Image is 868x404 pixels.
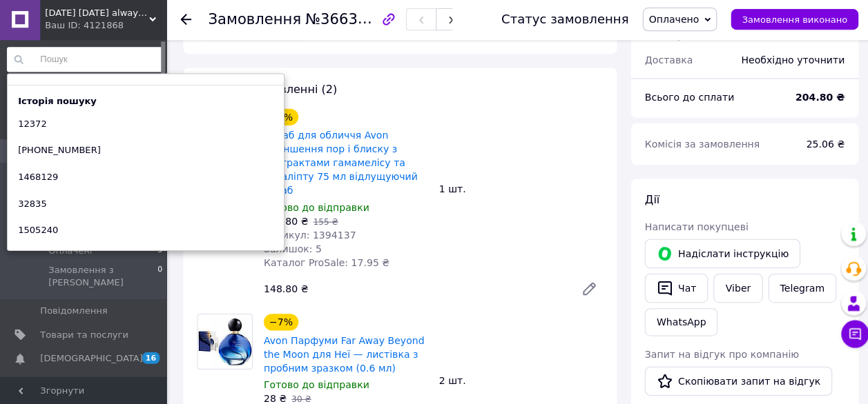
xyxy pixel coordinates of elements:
[304,12,402,29] span: №366337715
[432,370,606,390] div: 2 шт.
[642,366,828,395] button: Скопіювати запит на відгук
[262,130,416,196] a: Скраб для обличчя Avon Зменшення пор і блиску з екстрактами гамамелісу та евкаліпту 75 мл відлущу...
[646,15,695,26] span: Оплачено
[142,352,159,363] span: 16
[262,202,367,213] span: Готово до відправки
[262,230,354,241] span: Артикул: 1394137
[262,378,367,390] span: Готово до відправки
[642,239,796,268] button: Надіслати інструкцію
[196,83,336,97] span: Товари в замовленні (2)
[8,96,106,108] div: Історія пошуку
[642,56,689,67] span: Доставка
[262,257,387,268] span: Каталог ProSale: 17.95 ₴
[499,14,626,28] div: Статус замовлення
[262,243,320,254] span: Залишок: 5
[40,328,128,341] span: Товари та послуги
[727,10,854,31] button: Замовлення виконано
[262,314,297,330] div: −7%
[8,141,110,161] div: [PHONE_NUMBER]
[837,320,865,347] button: Чат з покупцем
[642,92,731,103] span: Всього до сплати
[262,334,422,373] a: Avon Парфуми Far Away Beyond the Moon для Неї — листівка з пробним зразком (0.6 мл)
[8,115,57,134] div: 12372
[311,217,336,227] span: 155 ₴
[262,392,285,403] span: 28 ₴
[642,31,686,42] span: 2 товари
[432,180,606,199] div: 1 шт.
[290,394,309,403] span: 30 ₴
[642,194,656,207] span: Дії
[48,264,157,289] span: Замовлення з [PERSON_NAME]
[45,8,148,21] span: Today tomorrow always Avon
[157,264,162,289] span: 0
[40,352,142,364] span: [DEMOGRAPHIC_DATA]
[8,194,57,214] div: 32835
[764,274,832,303] a: Telegram
[40,376,128,401] span: Показники роботи компанії
[45,21,166,33] div: Ваш ID: 4121868
[642,274,704,303] button: Чат
[791,92,840,103] b: 204.80 ₴
[197,314,251,368] img: Avon Парфуми Far Away Beyond the Moon для Неї — листівка з пробним зразком (0.6 мл)
[802,139,840,150] span: 25.06 ₴
[40,305,107,317] span: Повідомлення
[262,216,307,227] span: 148,80 ₴
[642,139,756,150] span: Комісія за замовлення
[642,221,744,232] span: Написати покупцеві
[8,221,68,240] div: 1505240
[7,48,163,73] input: Пошук
[710,274,758,303] a: Viber
[572,275,600,303] a: Редагувати
[729,46,849,77] div: Необхідно уточнити
[642,308,714,336] a: WhatsApp
[180,14,191,28] div: Повернутися назад
[738,16,843,26] span: Замовлення виконано
[8,168,68,188] div: 1468129
[642,348,795,359] span: Запит на відгук про компанію
[207,12,300,29] span: Замовлення
[257,279,567,299] div: 148.80 ₴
